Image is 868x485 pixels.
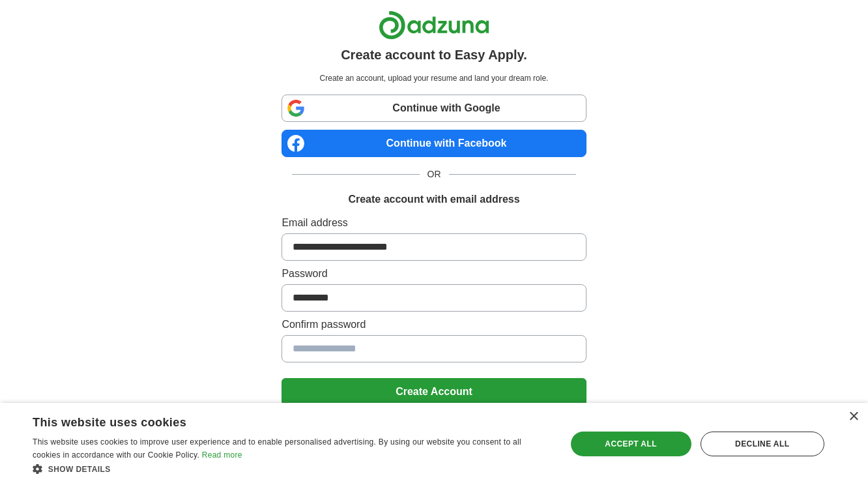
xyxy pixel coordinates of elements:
img: Adzuna logo [379,10,489,40]
a: Read more, opens a new window [202,450,242,460]
button: Create Account [282,378,586,405]
div: Decline all [701,432,825,456]
div: Accept all [571,432,691,456]
h1: Create account with email address [348,192,519,207]
a: Continue with Facebook [282,130,586,157]
div: Close [848,412,858,422]
h1: Create account to Easy Apply. [341,45,527,65]
span: OR [420,168,449,181]
a: Continue with Google [282,95,586,122]
label: Email address [282,215,586,231]
label: Password [282,266,586,282]
p: Create an account, upload your resume and land your dream role. [284,72,583,84]
div: This website uses cookies [33,411,517,430]
label: Confirm password [282,317,586,332]
span: This website uses cookies to improve user experience and to enable personalised advertising. By u... [33,437,521,460]
div: Show details [33,462,550,475]
span: Show details [48,465,111,474]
